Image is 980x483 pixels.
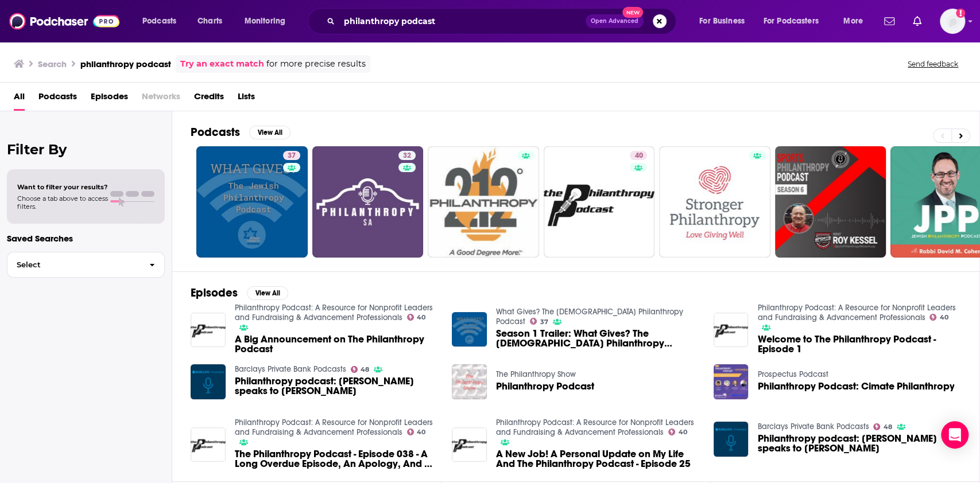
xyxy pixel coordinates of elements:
[249,126,290,139] button: View All
[699,13,745,29] span: For Business
[319,8,687,34] div: Search podcasts, credits, & more...
[835,12,877,30] button: open menu
[634,150,642,162] span: 40
[880,11,899,31] a: Show notifications dropdown
[245,13,285,29] span: Monitoring
[496,418,694,437] a: Philanthropy Podcast: A Resource for Nonprofit Leaders and Fundraising & Advancement Professionals
[452,427,487,462] img: A New Job! A Personal Update on My Life And The Philanthropy Podcast - Episode 25
[756,12,835,30] button: open menu
[407,429,426,435] a: 40
[714,422,749,457] img: Philanthropy podcast: Emma Turner speaks to Dame Stephanie
[691,12,759,30] button: open menu
[530,318,548,325] a: 37
[191,364,226,399] img: Philanthropy podcast: Emma Turner speaks to Paul Vallely
[940,9,965,34] span: Logged in as arobertson1
[496,329,700,348] span: Season 1 Trailer: What Gives? The [DEMOGRAPHIC_DATA] Philanthropy Podcast
[908,11,926,31] a: Show notifications dropdown
[235,334,439,354] a: A Big Announcement on The Philanthropy Podcast
[235,376,439,396] span: Philanthropy podcast: [PERSON_NAME] speaks to [PERSON_NAME]
[757,303,955,322] a: Philanthropy Podcast: A Resource for Nonprofit Leaders and Fundraising & Advancement Professionals
[941,421,969,449] div: Open Intercom Messenger
[884,424,892,430] span: 48
[757,369,828,379] a: Prospectus Podcast
[904,59,962,69] button: Send feedback
[235,376,439,396] a: Philanthropy podcast: Emma Turner speaks to Paul Vallely
[283,151,300,160] a: 37
[17,183,108,191] span: Want to filter your results?
[940,315,948,320] span: 40
[403,150,411,162] span: 32
[940,9,965,34] button: Show profile menu
[191,125,240,139] h2: Podcasts
[452,312,487,347] img: Season 1 Trailer: What Gives? The Jewish Philanthropy Podcast
[91,87,128,111] a: Episodes
[940,9,965,34] img: User Profile
[288,150,296,162] span: 37
[496,329,700,348] a: Season 1 Trailer: What Gives? The Jewish Philanthropy Podcast
[14,87,25,111] a: All
[496,307,683,326] a: What Gives? The Jewish Philanthropy Podcast
[191,286,238,300] h2: Episodes
[417,430,425,435] span: 40
[266,57,366,71] span: for more precise results
[544,146,655,258] a: 40
[196,146,308,258] a: 37
[668,429,687,435] a: 40
[7,261,140,268] span: Select
[142,13,176,29] span: Podcasts
[235,303,433,322] a: Philanthropy Podcast: A Resource for Nonprofit Leaders and Fundraising & Advancement Professionals
[496,381,594,391] span: Philanthropy Podcast
[496,369,576,379] a: The Philanthropy Show
[7,252,165,278] button: Select
[956,9,965,18] svg: Add a profile image
[714,364,749,399] a: Philanthropy Podcast: Cimate Philanthropy
[679,430,687,435] span: 40
[407,314,426,321] a: 40
[9,10,119,32] img: Podchaser - Follow, Share and Rate Podcasts
[238,87,255,111] a: Lists
[38,87,77,111] a: Podcasts
[591,18,638,24] span: Open Advanced
[351,366,370,373] a: 48
[237,12,300,30] button: open menu
[190,12,229,30] a: Charts
[757,422,869,431] a: Barclays Private Bank Podcasts
[191,313,226,348] img: A Big Announcement on The Philanthropy Podcast
[191,286,288,300] a: EpisodesView All
[235,449,439,469] a: The Philanthropy Podcast - Episode 038 - A Long Overdue Episode, An Apology, And A Big Announcement
[197,13,222,29] span: Charts
[452,364,487,399] img: Philanthropy Podcast
[757,381,954,391] a: Philanthropy Podcast: Cimate Philanthropy
[757,434,961,453] a: Philanthropy podcast: Emma Turner speaks to Dame Stephanie
[180,57,264,71] a: Try an exact match
[191,427,226,462] img: The Philanthropy Podcast - Episode 038 - A Long Overdue Episode, An Apology, And A Big Announcement
[764,13,819,29] span: For Podcasters
[38,59,67,69] h3: Search
[194,87,224,111] a: Credits
[398,151,416,160] a: 32
[714,313,749,348] img: Welcome to The Philanthropy Podcast - Episode 1
[622,7,643,18] span: New
[873,423,892,430] a: 48
[247,286,288,300] button: View All
[142,87,180,111] span: Networks
[312,146,424,258] a: 32
[134,12,191,30] button: open menu
[7,141,165,158] h2: Filter By
[929,314,948,321] a: 40
[757,334,961,354] a: Welcome to The Philanthropy Podcast - Episode 1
